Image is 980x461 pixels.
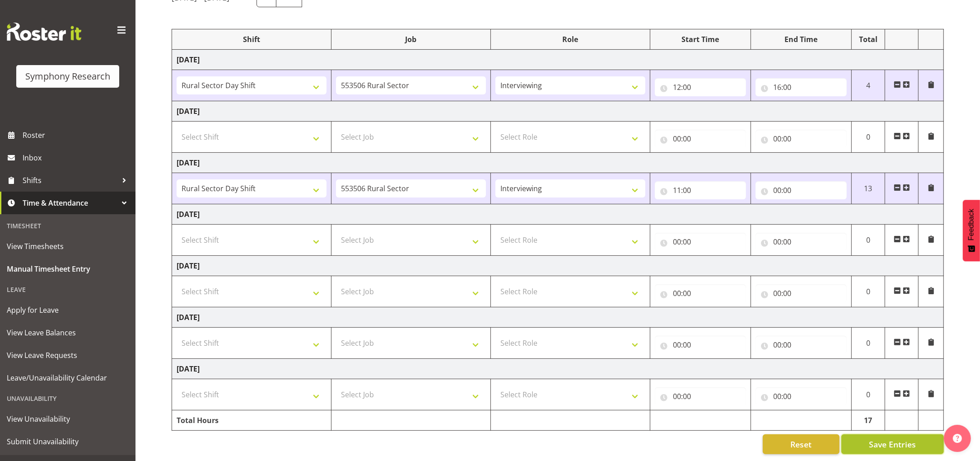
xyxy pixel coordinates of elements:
[953,434,962,443] img: help-xxl-2.png
[7,23,81,41] img: Rosterit website logo
[7,326,129,339] span: View Leave Balances
[655,181,746,199] input: Click to select...
[2,344,133,367] a: View Leave Requests
[172,153,944,173] td: [DATE]
[2,408,133,430] a: View Unavailability
[869,438,916,450] span: Save Entries
[841,434,944,454] button: Save Entries
[2,299,133,321] a: Apply for Leave
[756,181,847,199] input: Click to select...
[851,173,885,204] td: 13
[851,122,885,153] td: 0
[963,200,980,261] button: Feedback - Show survey
[655,284,746,302] input: Click to select...
[2,280,133,299] div: Leave
[7,240,129,253] span: View Timesheets
[756,78,847,96] input: Click to select...
[851,225,885,256] td: 0
[2,235,133,258] a: View Timesheets
[172,256,944,276] td: [DATE]
[7,262,129,276] span: Manual Timesheet Entry
[655,387,746,405] input: Click to select...
[172,101,944,122] td: [DATE]
[655,336,746,354] input: Click to select...
[23,196,117,210] span: Time & Attendance
[790,438,812,450] span: Reset
[7,348,129,362] span: View Leave Requests
[172,359,944,379] td: [DATE]
[23,128,131,142] span: Roster
[655,78,746,96] input: Click to select...
[851,70,885,101] td: 4
[172,410,331,431] td: Total Hours
[7,435,129,448] span: Submit Unavailability
[851,379,885,410] td: 0
[23,174,117,187] span: Shifts
[655,130,746,148] input: Click to select...
[7,412,129,426] span: View Unavailability
[2,216,133,235] div: Timesheet
[655,233,746,251] input: Click to select...
[23,151,131,165] span: Inbox
[7,371,129,385] span: Leave/Unavailability Calendar
[763,434,840,454] button: Reset
[2,389,133,408] div: Unavailability
[856,34,880,45] div: Total
[172,204,944,225] td: [DATE]
[851,276,885,307] td: 0
[756,284,847,302] input: Click to select...
[25,70,110,83] div: Symphony Research
[495,34,645,45] div: Role
[655,34,746,45] div: Start Time
[2,258,133,280] a: Manual Timesheet Entry
[756,387,847,405] input: Click to select...
[2,367,133,389] a: Leave/Unavailability Calendar
[172,50,944,70] td: [DATE]
[851,410,885,431] td: 17
[2,321,133,344] a: View Leave Balances
[7,303,129,317] span: Apply for Leave
[336,34,486,45] div: Job
[172,307,944,328] td: [DATE]
[756,336,847,354] input: Click to select...
[967,209,975,240] span: Feedback
[756,130,847,148] input: Click to select...
[756,34,847,45] div: End Time
[851,328,885,359] td: 0
[2,430,133,453] a: Submit Unavailability
[177,34,327,45] div: Shift
[756,233,847,251] input: Click to select...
